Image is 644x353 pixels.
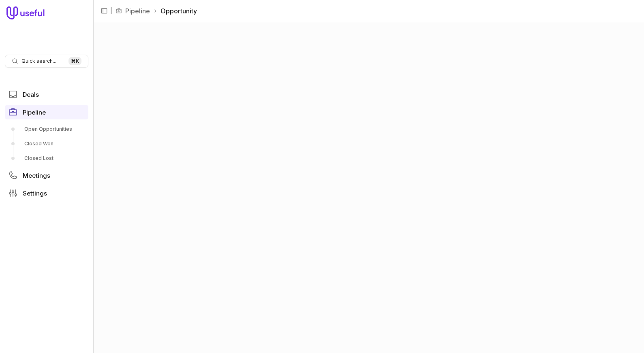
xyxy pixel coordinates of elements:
[68,57,81,65] kbd: ⌘ K
[5,168,88,183] a: Meetings
[5,123,88,165] div: Pipeline submenu
[5,152,88,165] a: Closed Lost
[5,123,88,136] a: Open Opportunities
[23,190,47,196] span: Settings
[5,186,88,200] a: Settings
[5,105,88,119] a: Pipeline
[110,6,112,16] span: |
[23,172,50,179] span: Meetings
[5,137,88,150] a: Closed Won
[21,58,56,64] span: Quick search...
[125,6,150,16] a: Pipeline
[5,87,88,102] a: Deals
[23,109,46,115] span: Pipeline
[23,91,39,98] span: Deals
[98,5,110,17] button: Collapse sidebar
[153,6,197,16] li: Opportunity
